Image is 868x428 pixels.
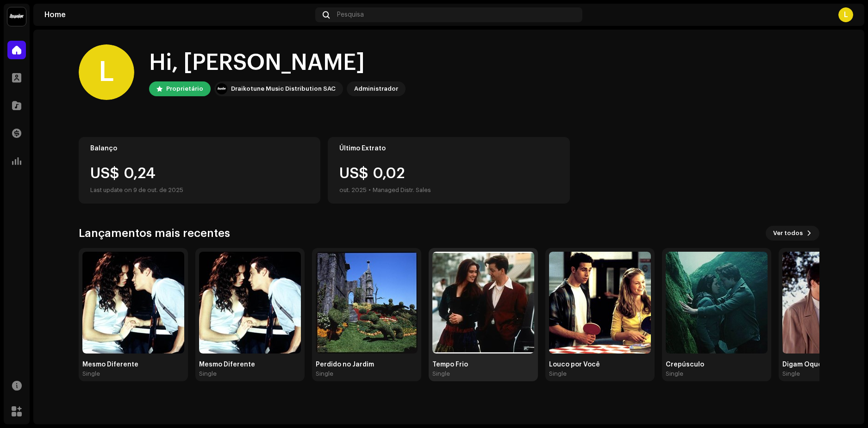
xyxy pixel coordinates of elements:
div: L [838,7,853,22]
div: Hi, [PERSON_NAME] [149,48,406,78]
img: 10370c6a-d0e2-4592-b8a2-38f444b0ca44 [216,83,227,94]
div: Mesmo Diferente [199,361,301,368]
div: Last update on 9 de out. de 2025 [90,185,309,196]
span: Ver todos [773,224,803,242]
re-o-card-value: Último Extrato [328,137,570,204]
div: • [368,185,371,196]
div: Administrador [354,83,398,94]
img: 69182ac2-14f8-4546-ad57-8c7186007bd1 [82,252,184,354]
div: Draikotune Music Distribution SAC [231,83,336,94]
h3: Lançamentos mais recentes [79,226,230,241]
div: Single [316,370,333,378]
div: L [79,44,134,100]
div: Single [82,370,100,378]
div: Crepúsculo [666,361,768,368]
div: Perdido no Jardim [316,361,418,368]
div: Proprietário [166,83,203,94]
div: Home [44,11,312,19]
div: Louco por Você [549,361,651,368]
div: Single [666,370,683,378]
div: Balanço [90,145,309,152]
button: Ver todos [766,226,819,241]
img: 040983ad-e33d-4fae-a85d-cd39e2490ec7 [549,252,651,354]
div: Último Extrato [339,145,558,152]
span: Pesquisa [337,11,364,19]
div: Mesmo Diferente [82,361,184,368]
img: b05d42a4-314b-4550-9277-ec8b619db176 [316,252,418,354]
div: Single [432,370,450,378]
img: 9515087c-e440-4561-94a5-d816916cbc14 [432,252,534,354]
re-o-card-value: Balanço [79,137,321,204]
div: Tempo Frio [432,361,534,368]
div: Single [199,370,217,378]
img: 640e1c94-d189-420e-bcae-f21f68d2fd99 [666,252,768,354]
div: Managed Distr. Sales [373,185,431,196]
div: Single [782,370,800,378]
div: Single [549,370,567,378]
img: 10370c6a-d0e2-4592-b8a2-38f444b0ca44 [7,7,26,26]
div: out. 2025 [339,185,367,196]
img: 56652a7a-bdde-4253-9f84-9f4badb70559 [199,252,301,354]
